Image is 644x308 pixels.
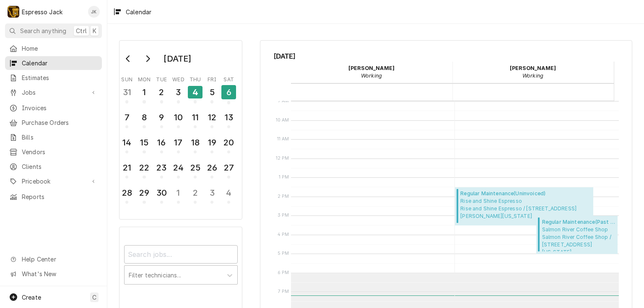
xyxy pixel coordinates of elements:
span: Help Center [22,255,97,264]
div: 7 [120,111,133,124]
a: Go to What's New [5,267,102,281]
div: Regular Maintenance(Past Due)Salmon River Coffee ShopSalmon River Coffee Shop / [STREET_ADDRESS][... [536,216,618,254]
a: Clients [5,160,102,173]
span: C [92,293,96,302]
span: 4 PM [275,231,291,238]
span: Purchase Orders [22,118,98,127]
div: Jack Kehoe - Working [291,62,452,83]
span: 2 PM [275,193,291,200]
span: Ctrl [76,26,87,35]
span: Clients [22,162,98,171]
div: 9 [155,111,168,124]
div: 2 [189,186,202,199]
span: Home [22,44,98,53]
div: [DATE] [161,52,194,66]
th: Thursday [187,73,204,83]
div: 11 [189,111,202,124]
div: Samantha Janssen - Working [452,62,614,83]
span: 6 PM [275,269,291,276]
span: 7 PM [276,288,291,295]
div: 31 [120,86,133,98]
span: 1 PM [277,174,291,181]
span: 10 AM [274,117,291,124]
th: Sunday [119,73,135,83]
div: 14 [120,136,133,149]
span: Jobs [22,88,85,97]
button: Go to previous month [120,52,137,65]
th: Monday [135,73,153,83]
div: 29 [138,186,151,199]
input: Search jobs... [124,245,238,264]
a: Estimates [5,71,102,85]
div: 6 [221,85,236,99]
div: 21 [120,161,133,174]
span: 11 AM [275,136,291,142]
th: Friday [204,73,221,83]
div: 27 [222,161,235,174]
div: 20 [222,136,235,149]
div: E [8,6,19,18]
div: 10 [172,111,185,124]
span: Salmon River Coffee Shop Salmon River Coffee Shop / [STREET_ADDRESS][US_STATE] [542,226,615,251]
span: Create [22,294,41,301]
a: Invoices [5,101,102,115]
div: 24 [172,161,185,174]
div: Calendar Day Picker [119,40,242,220]
div: 30 [155,186,168,199]
div: 3 [172,86,185,98]
div: 8 [138,111,151,124]
em: Working [522,72,543,79]
div: Espresso Jack's Avatar [8,6,19,18]
span: 5 PM [275,250,291,257]
button: Go to next month [139,52,156,65]
div: 18 [189,136,202,149]
div: Jack Kehoe's Avatar [88,6,100,18]
div: 4 [222,186,235,199]
div: 26 [205,161,218,174]
a: Bills [5,130,102,144]
span: 9 AM [275,98,291,104]
a: Go to Jobs [5,85,102,99]
div: 13 [222,111,235,124]
div: 22 [138,161,151,174]
div: 4 [188,86,203,98]
div: 12 [205,111,218,124]
div: Calendar Filters [124,238,238,293]
span: Invoices [22,104,98,112]
span: What's New [22,269,97,278]
a: Home [5,41,102,55]
span: Estimates [22,73,98,82]
div: 16 [155,136,168,149]
div: 23 [155,161,168,174]
a: Vendors [5,145,102,159]
div: 28 [120,186,133,199]
span: 12 PM [274,155,291,162]
div: JK [88,6,100,18]
div: 1 [138,86,151,98]
div: 17 [172,136,185,149]
div: 1 [172,186,185,199]
a: Purchase Orders [5,116,102,129]
th: Tuesday [153,73,170,83]
div: [Service] Regular Maintenance Salmon River Coffee Shop Salmon River Coffee Shop / 604 Main Street... [536,216,618,254]
span: Regular Maintenance ( Uninvoiced ) [460,190,591,197]
span: [DATE] [274,51,619,62]
span: Regular Maintenance ( Past Due ) [542,218,615,226]
span: Vendors [22,148,98,156]
th: Wednesday [170,73,187,83]
button: Search anythingCtrlK [5,23,102,38]
div: Espresso Jack [22,8,62,16]
span: Search anything [20,26,66,35]
a: Go to Help Center [5,252,102,266]
span: Rise and Shine Espresso Rise and Shine Espresso / [STREET_ADDRESS][PERSON_NAME][US_STATE] [460,197,591,220]
div: 25 [189,161,202,174]
em: Working [361,72,382,79]
div: [Service] Regular Maintenance Rise and Shine Espresso Rise and Shine Espresso / 900 Shoup St, Sal... [455,187,593,225]
div: 5 [205,86,218,98]
div: 2 [155,86,168,98]
div: 3 [205,186,218,199]
div: Regular Maintenance(Uninvoiced)Rise and Shine EspressoRise and Shine Espresso / [STREET_ADDRESS][... [455,187,593,225]
span: K [93,26,96,35]
div: 15 [138,136,151,149]
div: 19 [205,136,218,149]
